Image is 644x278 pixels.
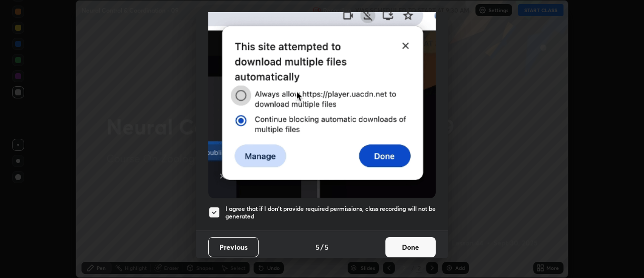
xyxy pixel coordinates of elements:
[320,242,324,252] h4: /
[208,237,259,257] button: Previous
[315,242,319,252] h4: 5
[325,242,329,252] h4: 5
[385,237,436,257] button: Done
[225,205,436,220] h5: I agree that if I don't provide required permissions, class recording will not be generated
